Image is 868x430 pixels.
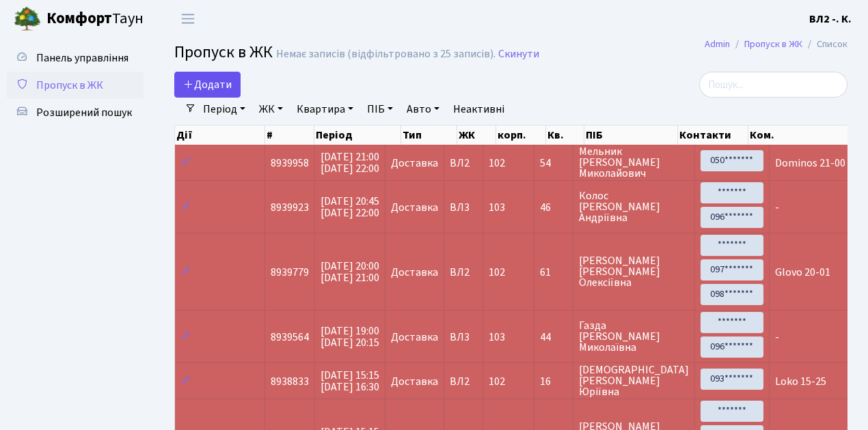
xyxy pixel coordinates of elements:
[401,98,445,121] a: Авто
[174,40,273,64] span: Пропуск в ЖК
[7,72,144,99] a: Пропуск в ЖК
[7,44,144,72] a: Панель управління
[175,126,265,145] th: Дії
[271,330,309,345] span: 8939564
[678,126,748,145] th: Контакти
[450,267,477,278] span: ВЛ2
[540,332,567,343] span: 44
[448,98,510,121] a: Неактивні
[540,267,567,278] span: 61
[489,156,505,171] span: 102
[321,324,379,350] span: [DATE] 19:00 [DATE] 20:15
[809,12,852,27] b: ВЛ2 -. К.
[775,200,779,215] span: -
[36,51,128,66] span: Панель управління
[321,368,379,395] span: [DATE] 15:15 [DATE] 16:30
[36,105,132,120] span: Розширений пошук
[450,332,477,343] span: ВЛ3
[489,330,505,345] span: 103
[489,200,505,215] span: 103
[271,374,309,389] span: 8938833
[775,374,826,389] span: Loko 15-25
[802,37,847,52] li: Список
[7,99,144,126] a: Розширений пошук
[46,8,112,29] b: Комфорт
[705,37,730,51] a: Admin
[498,48,539,61] a: Скинути
[254,98,288,121] a: ЖК
[46,8,144,31] span: Таун
[450,376,477,387] span: ВЛ2
[291,98,359,121] a: Квартира
[684,30,868,59] nav: breadcrumb
[450,202,477,213] span: ВЛ3
[183,77,232,92] span: Додати
[174,72,241,98] a: Додати
[391,267,438,278] span: Доставка
[450,158,477,169] span: ВЛ2
[14,5,41,33] img: logo.png
[489,374,505,389] span: 102
[271,156,309,171] span: 8939958
[362,98,398,121] a: ПІБ
[265,126,314,145] th: #
[391,158,438,169] span: Доставка
[391,202,438,213] span: Доставка
[198,98,251,121] a: Період
[171,8,205,30] button: Переключити навігацію
[579,146,689,179] span: Мельник [PERSON_NAME] Миколайович
[314,126,401,145] th: Період
[540,158,567,169] span: 54
[579,190,689,223] span: Колос [PERSON_NAME] Андріївна
[271,265,309,280] span: 8939779
[540,376,567,387] span: 16
[579,364,689,397] span: [DEMOGRAPHIC_DATA] [PERSON_NAME] Юріївна
[401,126,457,145] th: Тип
[546,126,584,145] th: Кв.
[809,11,852,27] a: ВЛ2 -. К.
[391,332,438,343] span: Доставка
[584,126,678,145] th: ПІБ
[579,320,689,353] span: Газда [PERSON_NAME] Миколаївна
[496,126,546,145] th: корп.
[36,78,103,93] span: Пропуск в ЖК
[775,156,845,171] span: Dominos 21-00
[775,330,779,345] span: -
[457,126,496,145] th: ЖК
[321,259,379,285] span: [DATE] 20:00 [DATE] 21:00
[744,37,802,51] a: Пропуск в ЖК
[321,194,379,220] span: [DATE] 20:45 [DATE] 22:00
[276,48,496,61] div: Немає записів (відфільтровано з 25 записів).
[699,72,847,98] input: Пошук...
[540,202,567,213] span: 46
[391,376,438,387] span: Доставка
[775,265,830,280] span: Glovo 20-01
[321,149,379,176] span: [DATE] 21:00 [DATE] 22:00
[579,255,689,288] span: [PERSON_NAME] [PERSON_NAME] Олексіївна
[489,265,505,280] span: 102
[271,200,309,215] span: 8939923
